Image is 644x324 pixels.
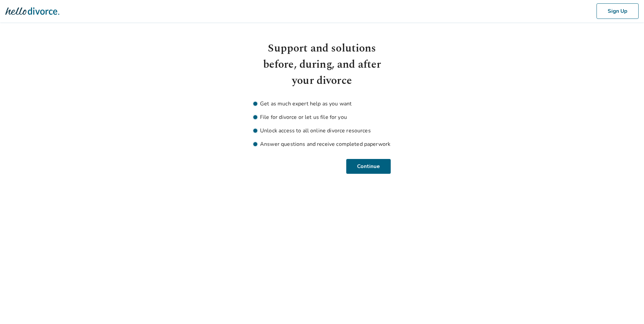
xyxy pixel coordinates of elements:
button: Continue [347,159,391,174]
img: Hello Divorce Logo [5,4,59,18]
li: File for divorce or let us file for you [253,113,391,121]
button: Sign Up [597,3,639,19]
li: Get as much expert help as you want [253,100,391,108]
h1: Support and solutions before, during, and after your divorce [253,40,391,89]
li: Unlock access to all online divorce resources [253,127,391,135]
li: Answer questions and receive completed paperwork [253,140,391,148]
